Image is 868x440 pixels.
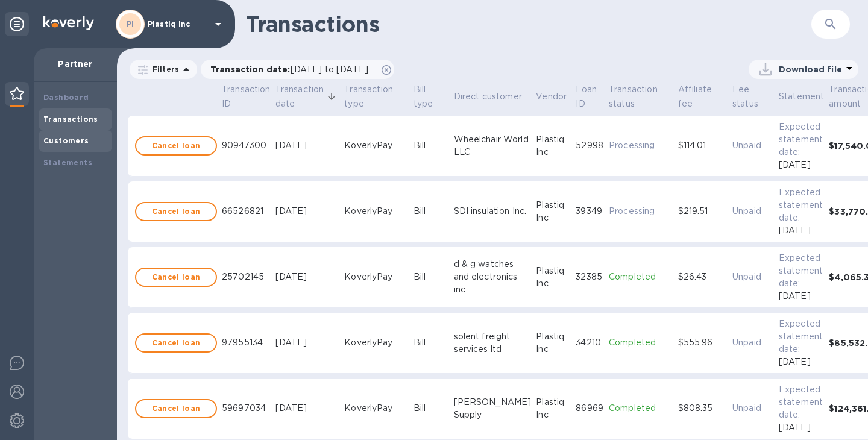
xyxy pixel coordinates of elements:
span: Affiliate fee [678,82,712,111]
p: Unpaid [732,336,774,349]
span: Transaction date [275,82,324,111]
span: Loan ID [576,82,604,111]
b: Cancel loan [152,139,201,153]
span: Transaction date [275,82,340,111]
div: KoverlyPay [344,336,409,349]
span: Transaction type [344,82,409,111]
div: $26.43 [678,271,728,283]
div: 90947300 [222,139,271,152]
span: Vendor [536,89,567,104]
span: [DATE] to [DATE] [291,64,368,74]
p: Expected statement date: [779,383,824,421]
p: Unpaid [732,402,774,415]
div: solent freight services ltd [454,330,532,356]
div: [DATE] [275,205,340,218]
p: Unpaid [732,139,774,152]
div: Bill [414,139,449,152]
div: Wheelchair World LLC [454,133,532,159]
div: d & g watches and electronics inc [454,258,532,296]
div: 32385 [576,271,604,283]
div: [DATE] [275,271,340,283]
span: Statement [779,89,824,104]
b: Cancel loan [152,336,201,350]
p: [DATE] [779,356,811,368]
p: Expected statement date: [779,186,824,224]
div: $219.51 [678,205,728,218]
div: KoverlyPay [344,271,409,283]
div: KoverlyPay [344,205,409,218]
div: [PERSON_NAME] Supply [454,396,532,421]
p: Processing [609,139,673,152]
div: [DATE] [275,336,340,349]
p: Plastiq Inc [148,20,208,28]
span: Affiliate fee [678,82,728,111]
div: SDI insulation Inc. [454,205,532,218]
p: [DATE] [779,224,811,237]
span: Transaction ID [222,82,271,111]
span: Direct customer [454,89,522,104]
div: 34210 [576,336,604,349]
div: 39349 [576,205,604,218]
div: 86969 [576,402,604,415]
button: Cancel loan [135,268,217,287]
p: Processing [609,205,673,218]
p: Filters [148,64,179,74]
b: Dashboard [43,93,89,102]
b: Customers [43,136,89,145]
p: [DATE] [779,159,811,171]
span: Bill type [414,82,433,111]
button: Cancel loan [135,333,217,353]
span: Fee status [732,82,774,111]
div: Plastiq Inc [536,265,571,290]
div: 66526821 [222,205,271,218]
p: Completed [609,336,673,349]
div: Unpin categories [5,12,29,36]
p: Expected statement date: [779,318,824,356]
span: Transaction type [344,82,393,111]
p: Completed [609,402,673,415]
div: KoverlyPay [344,139,409,152]
p: Expected statement date: [779,121,824,159]
img: Partner [10,87,24,100]
span: Fee status [732,82,758,111]
div: $114.01 [678,139,728,152]
p: [DATE] [779,421,811,434]
div: Transaction date:[DATE] to [DATE] [201,60,394,79]
div: [DATE] [275,139,340,152]
p: Expected statement date: [779,252,824,290]
p: Completed [609,271,673,283]
b: Cancel loan [152,270,201,284]
b: Transactions [43,115,98,124]
div: Bill [414,336,449,349]
span: Transaction status [609,82,658,111]
div: Bill [414,271,449,283]
p: Transaction date : [210,63,374,75]
p: Unpaid [732,271,774,283]
div: Plastiq Inc [536,330,571,356]
img: Logo [43,16,94,30]
p: [DATE] [779,290,811,303]
button: Cancel loan [135,202,217,221]
button: Cancel loan [135,136,217,156]
div: $555.96 [678,336,728,349]
span: Transaction status [609,82,673,111]
b: PI [127,19,134,28]
p: Download file [779,63,842,75]
b: Cancel loan [152,204,201,219]
div: 25702145 [222,271,271,283]
div: $808.35 [678,402,728,415]
div: 59697034 [222,402,271,415]
h1: Transactions [246,11,729,37]
p: Unpaid [732,205,774,218]
span: Bill type [414,82,449,111]
div: [DATE] [275,402,340,415]
div: Bill [414,205,449,218]
b: Cancel loan [152,401,201,416]
div: Plastiq Inc [536,199,571,224]
button: Cancel loan [135,399,217,418]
